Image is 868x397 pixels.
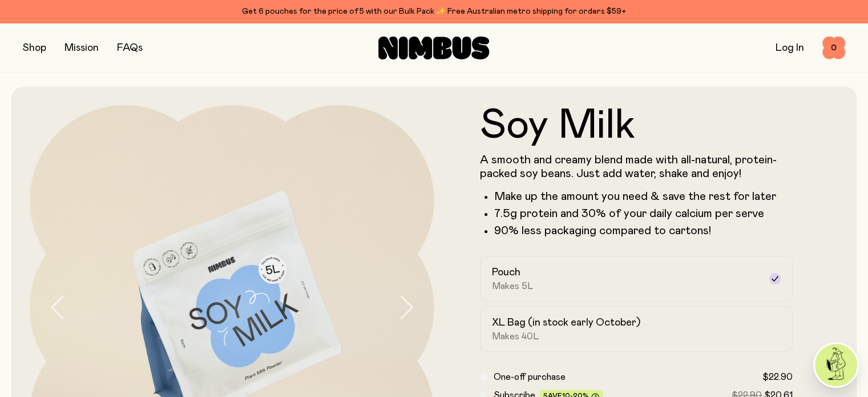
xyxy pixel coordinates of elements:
[494,224,793,238] p: 90% less packaging compared to cartons!
[494,207,793,220] li: 7.5g protein and 30% of your daily calcium per serve
[480,153,793,181] p: A smooth and creamy blend made with all-natural, protein-packed soy beans. Just add water, shake ...
[762,372,793,382] span: $22.90
[492,266,520,279] h2: Pouch
[492,331,539,342] span: Makes 40L
[492,316,640,330] h2: XL Bag (in stock early October)
[117,43,143,53] a: FAQs
[815,344,857,386] img: agent
[494,372,566,382] span: One-off purchase
[492,280,534,292] span: Makes 5L
[494,190,793,203] li: Make up the amount you need & save the rest for later
[480,105,793,146] h1: Soy Milk
[23,5,845,18] div: Get 6 pouches for the price of 5 with our Bulk Pack ✨ Free Australian metro shipping for orders $59+
[776,43,804,53] a: Log In
[64,43,99,53] a: Mission
[822,37,845,59] button: 0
